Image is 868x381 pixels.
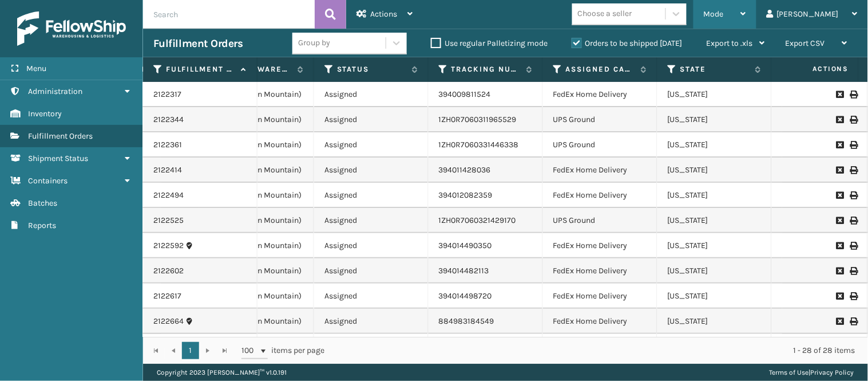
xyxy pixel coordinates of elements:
td: Assigned [314,183,429,208]
span: Administration [28,87,82,96]
i: Print Label [850,267,857,275]
a: 2122361 [153,139,182,151]
td: Assigned [314,107,429,132]
span: Mode [704,9,724,19]
td: Assigned [314,233,429,258]
img: logo [17,11,126,46]
span: Fulfillment Orders [28,131,93,141]
td: UPS Ground [543,107,657,132]
td: [US_STATE] [657,233,772,258]
a: 2122602 [153,265,184,277]
div: Group by [298,37,330,49]
i: Request to Be Cancelled [837,166,843,174]
td: Assigned [314,132,429,158]
i: Request to Be Cancelled [837,191,843,199]
a: 394012082359 [439,190,493,200]
label: Use regular Palletizing mode [431,38,548,48]
i: Request to Be Cancelled [837,141,843,149]
label: State [680,64,750,74]
a: 394014498720 [439,291,492,301]
a: 2122317 [153,89,181,100]
i: Print Label [850,292,857,300]
i: Request to Be Cancelled [837,317,843,325]
a: 884983184549 [439,316,494,326]
i: Request to Be Cancelled [837,217,843,225]
i: Print Label [850,166,857,174]
a: Privacy Policy [811,368,854,376]
span: Export CSV [786,38,825,48]
td: [US_STATE] [657,258,772,284]
span: Batches [28,198,57,208]
i: Request to Be Cancelled [837,267,843,275]
span: items per page [241,342,325,359]
div: 1 - 28 of 28 items [341,345,855,356]
td: UPS Ground [543,208,657,233]
span: Export to .xls [707,38,753,48]
td: [US_STATE] [657,132,772,158]
i: Print Label [850,91,857,99]
span: Actions [370,9,397,19]
td: FedEx Home Delivery [543,284,657,309]
label: Assigned Carrier Service [566,64,635,74]
i: Request to Be Cancelled [837,292,843,300]
i: Request to Be Cancelled [837,116,843,124]
td: [US_STATE] [657,183,772,208]
span: Reports [28,221,56,230]
a: 1ZH0R7060311965529 [439,115,517,124]
span: Containers [28,176,68,186]
td: Assigned [314,284,429,309]
h3: Fulfillment Orders [153,37,243,50]
td: FedEx Home Delivery [543,258,657,284]
label: Status [337,64,406,74]
i: Print Label [850,141,857,149]
div: | [770,364,854,381]
td: Assigned [314,82,429,107]
td: [US_STATE] [657,107,772,132]
label: Orders to be shipped [DATE] [572,38,683,48]
a: 1ZH0R7060321429170 [439,215,516,225]
td: FedEx Home Delivery [543,82,657,107]
td: Assigned [314,208,429,233]
p: Copyright 2023 [PERSON_NAME]™ v 1.0.191 [157,364,287,381]
i: Request to Be Cancelled [837,242,843,250]
span: Actions [776,60,856,78]
i: Print Label [850,317,857,325]
i: Print Label [850,116,857,124]
i: Print Label [850,217,857,225]
div: Choose a seller [578,8,632,20]
i: Print Label [850,191,857,199]
a: 394009811524 [439,89,491,99]
a: Terms of Use [770,368,809,376]
span: 100 [241,345,259,356]
td: Assigned [314,334,429,359]
a: 394014490350 [439,241,492,250]
a: 2122617 [153,290,181,302]
a: 2122414 [153,164,182,176]
td: FedEx Home Delivery [543,233,657,258]
td: [US_STATE] [657,158,772,183]
td: FedEx Home Delivery [543,158,657,183]
td: [US_STATE] [657,334,772,359]
td: Assigned [314,158,429,183]
a: 2122592 [153,240,184,252]
td: UPS Ground [543,334,657,359]
span: Menu [26,64,46,73]
a: 1 [182,342,199,359]
label: Fulfillment Order Id [166,64,235,74]
a: 2122494 [153,190,184,201]
td: Assigned [314,309,429,334]
td: UPS Ground [543,132,657,158]
a: 2122344 [153,114,184,125]
td: Assigned [314,258,429,284]
i: Print Label [850,242,857,250]
i: Request to Be Cancelled [837,91,843,99]
a: 2122664 [153,316,184,327]
td: FedEx Home Delivery [543,183,657,208]
td: [US_STATE] [657,208,772,233]
td: FedEx Home Delivery [543,309,657,334]
td: [US_STATE] [657,309,772,334]
td: [US_STATE] [657,284,772,309]
a: 1ZH0R7060331446338 [439,140,519,150]
td: [US_STATE] [657,82,772,107]
a: 394014482113 [439,266,489,276]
